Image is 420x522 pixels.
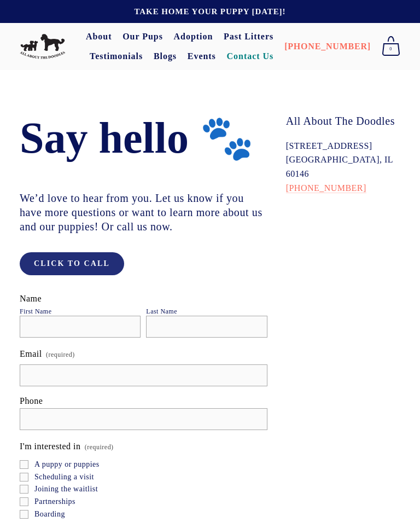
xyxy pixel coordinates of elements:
[284,37,371,56] a: [PHONE_NUMBER]
[376,33,406,60] a: 0 items in cart
[146,308,177,316] div: Last Name
[90,47,143,66] a: Testimonials
[174,27,213,47] a: Adoption
[85,440,114,455] span: (required)
[20,191,267,234] h3: We’d love to hear from you. Let us know if you have more questions or want to learn more about us...
[154,47,177,66] a: Blogs
[286,183,366,194] a: [PHONE_NUMBER]
[122,27,163,47] a: Our Pups
[20,34,65,59] img: All About The Doodles
[34,460,100,469] span: A puppy or puppies
[34,485,98,494] span: Joining the waitlist
[20,497,28,506] input: Partnerships
[227,47,274,66] a: Contact Us
[34,510,65,519] span: Boarding
[86,27,112,47] a: About
[34,473,94,482] span: Scheduling a visit
[224,32,273,41] a: Past Litters
[20,308,51,316] div: First Name
[20,294,42,304] span: Name
[34,497,75,506] span: Partnerships
[20,460,28,469] input: A puppy or puppies
[20,442,80,451] span: I'm interested in
[20,485,28,494] input: Joining the waitlist
[20,473,28,482] input: Scheduling a visit
[382,42,400,56] span: 0
[286,114,400,128] h3: All About The Doodles
[46,347,75,362] span: (required)
[20,252,124,275] a: Click To Call
[20,114,267,162] h1: Say hello 🐾
[20,349,42,359] span: Email
[20,396,43,406] span: Phone
[286,139,400,195] p: [STREET_ADDRESS] [GEOGRAPHIC_DATA], IL 60146
[20,510,28,519] input: Boarding
[188,47,216,66] a: Events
